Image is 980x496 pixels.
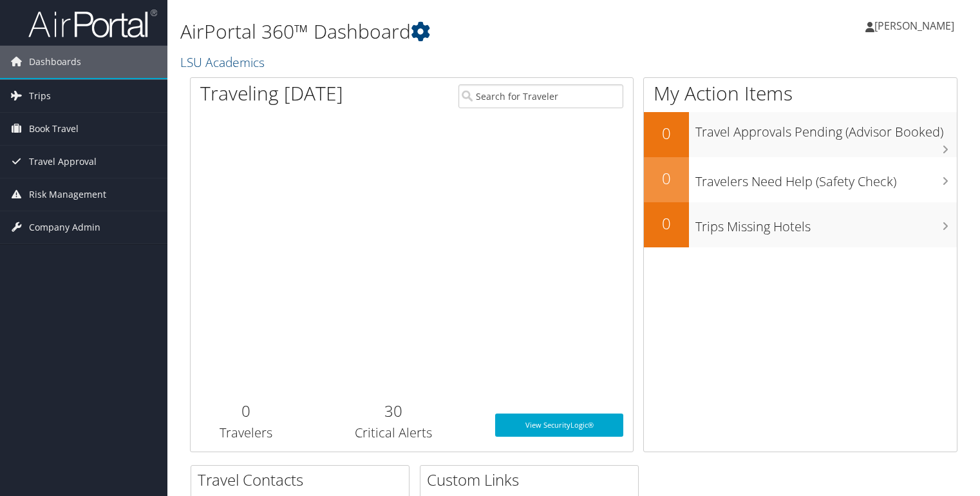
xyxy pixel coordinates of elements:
[180,53,268,71] a: LSU Academics
[644,157,957,202] a: 0Travelers Need Help (Safety Check)
[29,113,79,145] span: Book Travel
[311,424,476,442] h3: Critical Alerts
[458,84,623,108] input: Search for Traveler
[29,80,51,112] span: Trips
[695,117,957,141] h3: Travel Approvals Pending (Advisor Booked)
[644,122,689,144] h2: 0
[427,469,638,491] h2: Custom Links
[29,46,81,78] span: Dashboards
[29,211,100,243] span: Company Admin
[200,400,292,422] h2: 0
[29,178,106,211] span: Risk Management
[865,6,967,45] a: [PERSON_NAME]
[200,80,343,107] h1: Traveling [DATE]
[644,167,689,189] h2: 0
[644,202,957,247] a: 0Trips Missing Hotels
[29,146,97,178] span: Travel Approval
[495,414,623,437] a: View SecurityLogic®
[874,19,954,33] span: [PERSON_NAME]
[644,80,957,107] h1: My Action Items
[695,211,957,236] h3: Trips Missing Hotels
[180,18,705,45] h1: AirPortal 360™ Dashboard
[28,8,157,39] img: airportal-logo.png
[644,213,689,234] h2: 0
[200,424,292,442] h3: Travelers
[311,400,476,422] h2: 30
[695,166,957,191] h3: Travelers Need Help (Safety Check)
[644,112,957,157] a: 0Travel Approvals Pending (Advisor Booked)
[198,469,409,491] h2: Travel Contacts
